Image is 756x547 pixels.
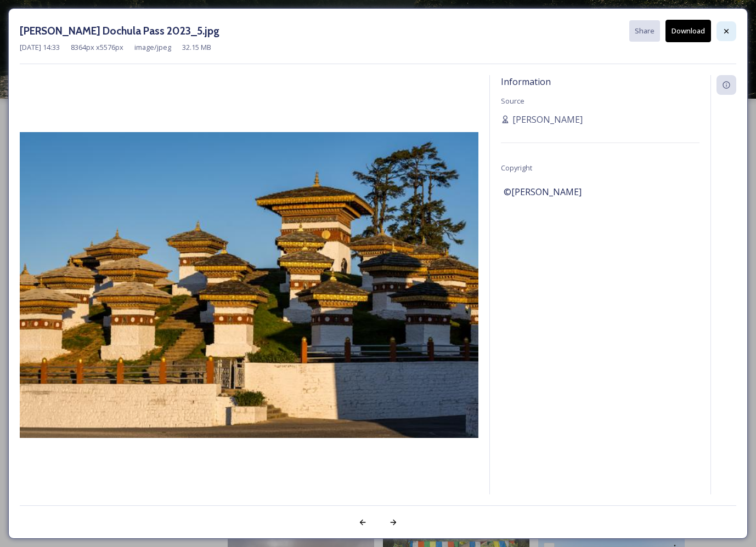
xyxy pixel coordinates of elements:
[501,96,524,106] span: Source
[20,42,60,53] span: [DATE] 14:33
[665,20,711,42] button: Download
[182,42,211,53] span: 32.15 MB
[20,23,219,39] h3: [PERSON_NAME] Dochula Pass 2023_5.jpg
[504,185,582,198] span: ©[PERSON_NAME]
[501,76,551,88] span: Information
[71,42,123,53] span: 8364 px x 5576 px
[134,42,171,53] span: image/jpeg
[629,20,660,42] button: Share
[512,113,583,126] span: [PERSON_NAME]
[501,163,532,173] span: Copyright
[20,132,478,438] img: Marcus%2520Westberg%2520Dochula%2520Pass%25202023_5.jpg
